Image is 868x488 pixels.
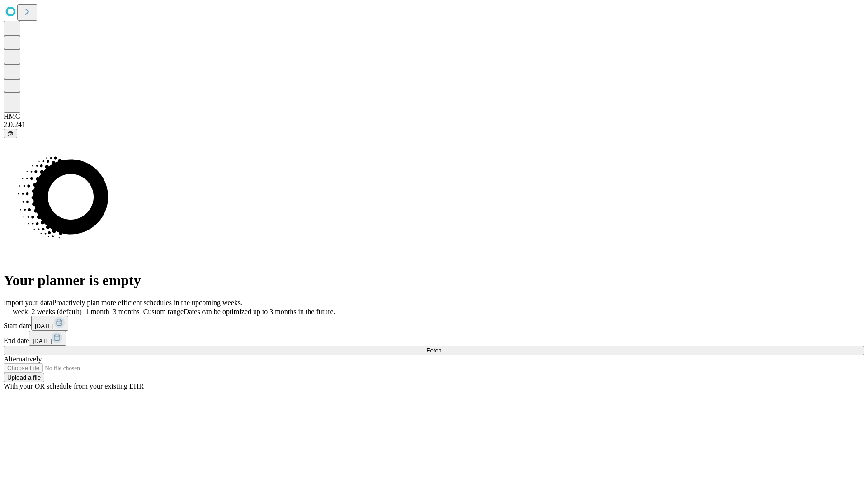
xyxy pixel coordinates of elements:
[32,308,82,315] span: 2 weeks (default)
[4,355,42,363] span: Alternatively
[4,382,144,390] span: With your OR schedule from your existing EHR
[113,308,140,315] span: 3 months
[143,308,184,315] span: Custom range
[4,299,52,306] span: Import your data
[4,316,864,331] div: Start date
[4,373,44,382] button: Upload a file
[4,331,864,346] div: End date
[426,347,441,354] span: Fetch
[85,308,109,315] span: 1 month
[184,308,335,315] span: Dates can be optimized up to 3 months in the future.
[31,316,68,331] button: [DATE]
[7,308,28,315] span: 1 week
[4,129,17,138] button: @
[52,299,242,306] span: Proactively plan more efficient schedules in the upcoming weeks.
[4,121,864,129] div: 2.0.241
[35,323,54,329] span: [DATE]
[4,346,864,355] button: Fetch
[29,331,66,346] button: [DATE]
[4,272,864,289] h1: Your planner is empty
[7,130,14,137] span: @
[33,338,52,344] span: [DATE]
[4,113,864,121] div: HMC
